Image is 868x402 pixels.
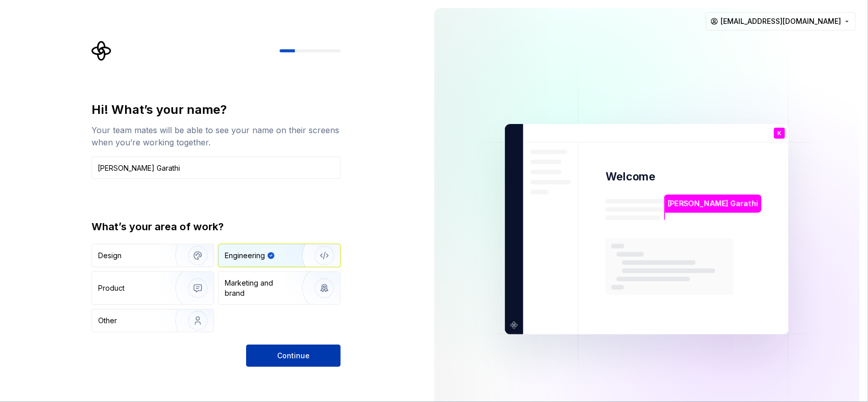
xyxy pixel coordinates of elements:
span: Continue [277,351,310,361]
span: [EMAIL_ADDRESS][DOMAIN_NAME] [721,16,841,26]
div: Product [98,283,125,293]
svg: Supernova Logo [92,41,112,61]
button: [EMAIL_ADDRESS][DOMAIN_NAME] [706,12,856,30]
div: What’s your area of work? [92,220,341,234]
p: K [777,131,782,136]
button: Continue [246,345,341,367]
div: Engineering [225,251,265,261]
p: [PERSON_NAME] Garathi [668,198,758,209]
div: Your team mates will be able to see your name on their screens when you’re working together. [92,124,341,148]
div: Other [98,316,117,326]
div: Hi! What’s your name? [92,102,341,118]
div: Design [98,251,122,261]
p: Welcome [606,170,655,184]
input: Han Solo [92,157,341,179]
div: Marketing and brand [225,278,293,298]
